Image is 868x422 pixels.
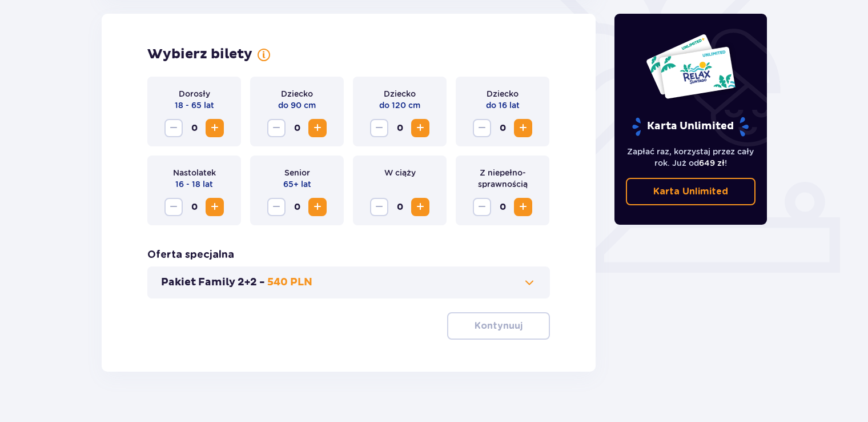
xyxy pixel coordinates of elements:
[283,178,311,190] p: 65+ lat
[370,119,388,137] button: Decrease
[473,119,491,137] button: Decrease
[411,198,429,216] button: Increase
[379,99,420,111] p: do 120 cm
[147,46,252,63] p: Wybierz bilety
[281,88,313,99] p: Dziecko
[206,198,224,216] button: Increase
[161,276,536,289] button: Pakiet Family 2+2 -540 PLN
[173,167,216,178] p: Nastolatek
[465,167,540,190] p: Z niepełno­sprawnością
[384,88,416,99] p: Dziecko
[267,198,286,216] button: Decrease
[514,198,532,216] button: Increase
[493,119,512,137] span: 0
[486,99,520,111] p: do 16 lat
[267,119,286,137] button: Decrease
[475,320,523,332] p: Kontynuuj
[206,119,224,137] button: Increase
[391,198,409,216] span: 0
[493,198,512,216] span: 0
[288,198,306,216] span: 0
[653,185,728,198] p: Karta Unlimited
[370,198,388,216] button: Decrease
[514,119,532,137] button: Increase
[185,119,203,137] span: 0
[267,276,312,289] p: 540 PLN
[175,178,213,190] p: 16 - 18 lat
[447,312,550,340] button: Kontynuuj
[631,117,750,137] p: Karta Unlimited
[308,198,327,216] button: Increase
[308,119,327,137] button: Increase
[185,198,203,216] span: 0
[284,167,310,178] p: Senior
[384,167,416,178] p: W ciąży
[626,146,756,169] p: Zapłać raz, korzystaj przez cały rok. Już od !
[179,88,210,99] p: Dorosły
[699,158,725,168] span: 649 zł
[175,99,214,111] p: 18 - 65 lat
[147,248,234,262] p: Oferta specjalna
[288,119,306,137] span: 0
[164,119,183,137] button: Decrease
[411,119,429,137] button: Increase
[161,276,265,289] p: Pakiet Family 2+2 -
[487,88,519,99] p: Dziecko
[473,198,491,216] button: Decrease
[164,198,183,216] button: Decrease
[391,119,409,137] span: 0
[278,99,316,111] p: do 90 cm
[626,178,756,205] a: Karta Unlimited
